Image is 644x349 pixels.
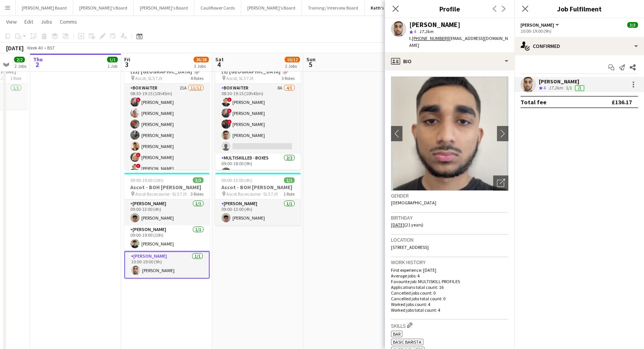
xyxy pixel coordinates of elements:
a: Jobs [38,17,55,27]
div: Open photos pop-in [493,175,508,191]
span: ! [136,153,141,157]
div: [PERSON_NAME] [539,78,586,85]
span: ! [227,108,232,113]
span: 1 Role [10,75,21,81]
span: ! [136,164,141,168]
button: Kath's Board [365,0,403,15]
span: 3 [123,60,130,69]
app-card-role: [PERSON_NAME]1/109:00-13:00 (4h)[PERSON_NAME] [124,199,210,225]
span: 2/2 [14,57,25,62]
div: Total fee [521,98,546,106]
span: Porter - BOH [521,22,554,28]
span: | [EMAIL_ADDRESS][DOMAIN_NAME] [409,35,508,48]
span: 4 Roles [191,75,203,81]
span: 3 Roles [282,75,295,81]
span: Ascot Racecourse - SL5 7JX [135,191,187,197]
div: Confirmed [514,37,644,55]
h3: Gender [391,192,508,199]
span: View [6,18,17,25]
div: 2 Jobs [285,63,300,69]
app-card-role: [PERSON_NAME]1/110:00-19:00 (9h)[PERSON_NAME] [124,251,210,279]
div: 09:00-19:00 (10h)3/3Ascot - BOH [PERSON_NAME] Ascot Racecourse - SL5 7JX3 Roles[PERSON_NAME]1/109... [124,173,210,279]
p: Applications total count: 16 [391,284,508,290]
span: Ascot, SL5 7JX [226,75,253,81]
h3: Job Fulfilment [514,4,644,14]
span: 4 [543,85,546,91]
button: [PERSON_NAME]'s Board [73,0,134,15]
div: Bio [385,52,514,70]
span: 26/28 [194,57,209,62]
div: 21 [575,85,584,91]
p: Favourite job: MULTISKILL PROFILES [391,279,508,284]
span: 1/1 [107,57,118,62]
span: 3/3 [627,22,638,28]
span: 10/12 [285,57,300,62]
a: View [3,17,20,27]
tcxspan: Call +447463147261 via 3CX [412,35,448,41]
app-card-role: [PERSON_NAME]1/109:00-13:00 (4h)[PERSON_NAME] [215,199,301,225]
app-card-role: BOX Waiter21A11/1208:30-19:15 (10h45m)![PERSON_NAME][PERSON_NAME][PERSON_NAME][PERSON_NAME][PERSO... [124,84,210,231]
h3: Profile [385,4,514,14]
span: Week 40 [25,45,44,51]
span: Edit [24,18,33,25]
h3: Skills [391,321,508,329]
button: [PERSON_NAME]'s Board [241,0,302,15]
app-job-card: 09:00-13:00 (4h)1/1Ascot - BOH [PERSON_NAME] Ascot Racecourse - SL5 7JX1 Role[PERSON_NAME]1/109:0... [215,173,301,225]
span: 1 Role [284,191,295,197]
app-card-role: BOX Waiter8A4/508:30-19:15 (10h45m)![PERSON_NAME]![PERSON_NAME]![PERSON_NAME][PERSON_NAME] [215,84,301,154]
span: ! [136,97,141,102]
span: 09:00-13:00 (4h) [221,177,252,183]
app-skills-label: 1/1 [566,85,572,91]
span: t. [409,35,448,41]
span: Fri [124,56,130,63]
span: Ascot Racecourse - SL5 7JX [226,191,278,197]
span: 3/3 [193,177,203,183]
span: 4 [214,60,224,69]
span: Sun [306,56,316,63]
h3: Ascot - BOH [PERSON_NAME] [215,184,301,191]
span: 5 [305,60,316,69]
app-job-card: 08:30-19:15 (10h45m)22/24(22) [GEOGRAPHIC_DATA] 🏇🏼 Ascot, SL5 7JX4 RolesBOX Waiter21A11/1208:30-1... [124,57,210,170]
p: Average jobs: 4 [391,273,508,279]
span: ! [227,97,232,102]
h3: Ascot - BOH [PERSON_NAME] [124,184,210,191]
span: [DEMOGRAPHIC_DATA] [391,200,436,206]
app-job-card: 08:30-19:15 (10h45m)9/11(9) [GEOGRAPHIC_DATA] 🏇🏼 Ascot, SL5 7JX3 RolesBOX Waiter8A4/508:30-19:15 ... [215,57,301,170]
span: 3 Roles [191,191,203,197]
button: Cauliflower Cards [194,0,241,15]
span: (21 years) [391,222,423,228]
span: Ascot, SL5 7JX [135,75,162,81]
a: Edit [21,17,36,27]
span: Jobs [41,18,52,25]
span: Thu [33,56,43,63]
div: 17.2km [547,85,564,91]
tcxspan: Call 18-07-2004 via 3CX [391,222,404,228]
h3: Work history [391,259,508,266]
app-card-role: Multiskilled - Boxes2/209:00-18:00 (9h)[PERSON_NAME] [215,154,301,191]
button: [PERSON_NAME] [521,22,560,28]
div: 10:00-19:00 (9h) [521,28,638,34]
div: £136.17 [612,98,632,106]
span: 1/1 [284,177,295,183]
button: Training / Interview Board [302,0,365,15]
p: Worked jobs count: 4 [391,301,508,307]
span: 2 [32,60,43,69]
span: Comms [60,18,77,25]
app-card-role: [PERSON_NAME]1/109:00-19:00 (10h)[PERSON_NAME] [124,225,210,251]
span: [STREET_ADDRESS] [391,244,429,250]
button: [PERSON_NAME] Board [16,0,73,15]
span: Sat [215,56,224,63]
div: [PERSON_NAME] [409,21,460,28]
img: Crew avatar or photo [391,76,508,191]
span: 4 [414,29,416,34]
span: bar [393,331,400,337]
span: ! [227,120,232,124]
h3: Birthday [391,214,508,221]
span: BASIC BARISTA [393,339,421,345]
p: Worked jobs total count: 4 [391,307,508,313]
p: Cancelled jobs total count: 0 [391,296,508,301]
button: [PERSON_NAME]'s Board [134,0,194,15]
